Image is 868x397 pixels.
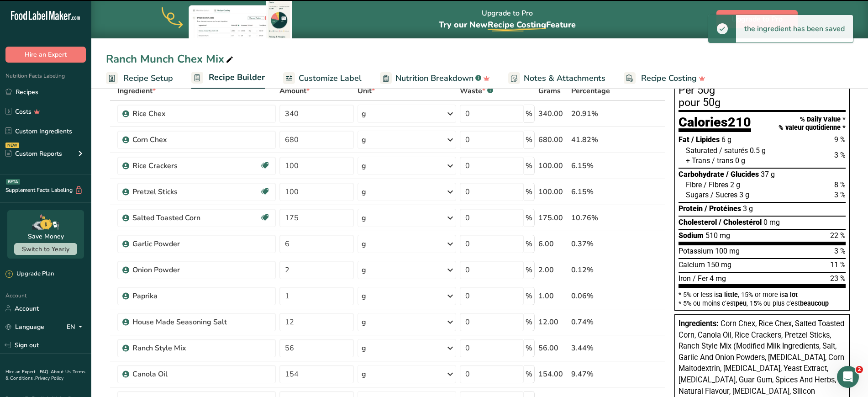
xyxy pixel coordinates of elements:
div: Custom Reports [5,149,62,159]
div: g [362,369,366,380]
a: About Us . [51,369,73,375]
div: g [362,134,366,145]
span: a little [719,291,738,298]
span: Saturated [686,146,717,155]
div: g [362,186,366,197]
div: g [362,291,366,302]
span: Percentage [571,85,610,96]
div: 9.47% [571,369,622,380]
div: Canola Oil [132,369,247,380]
div: g [362,265,366,275]
a: Terms & Conditions . [5,369,85,381]
span: 37 g [761,170,775,179]
span: / Fer [693,274,708,283]
div: 1.00 [538,291,568,302]
div: g [362,343,366,354]
a: Nutrition Breakdown [380,68,490,89]
div: 3.44% [571,343,622,354]
span: / Lipides [691,135,720,144]
span: 4 mg [710,274,726,283]
a: Recipe Setup [106,68,173,89]
button: Hire an Expert [5,47,86,63]
a: Customize Label [283,68,362,89]
span: 2 [856,366,863,373]
span: Switch to Yearly [22,245,69,254]
span: Try our New Feature [439,19,576,30]
div: BETA [6,179,20,185]
a: Privacy Policy [35,375,63,381]
span: Sugars [686,191,709,199]
div: 6.00 [538,238,568,249]
span: 0 g [735,156,745,165]
span: Ingredient [117,85,156,96]
span: / Cholestérol [719,218,762,227]
div: 175.00 [538,212,568,223]
span: Grams [538,85,561,96]
span: / Sucres [710,191,737,199]
div: g [362,238,366,249]
span: Customize Label [299,72,362,85]
span: Recipe Builder [209,71,265,84]
div: g [362,317,366,328]
span: 22 % [830,231,846,240]
div: 12.00 [538,317,568,328]
div: % Daily Value * % valeur quotidienne * [779,116,846,132]
div: the ingredient has been saved [736,15,853,42]
div: 154.00 [538,369,568,380]
div: 2.00 [538,265,568,275]
span: Nutrition Breakdown [395,72,473,85]
span: Cholesterol [679,218,717,227]
span: + Trans [686,156,710,165]
button: Upgrade to Pro [716,10,798,28]
div: House Made Seasoning Salt [132,317,247,328]
span: 0.5 g [750,146,766,155]
span: 3 % [834,191,846,199]
section: * 5% or less is , 15% or more is [679,288,846,307]
span: Fibre [686,180,702,189]
span: 8 % [834,180,846,189]
span: 3 % [834,151,846,159]
div: 680.00 [538,134,568,145]
div: Onion Powder [132,265,247,275]
div: Paprika [132,291,247,302]
div: Ranch Munch Chex Mix [106,51,235,67]
div: 100.00 [538,186,568,197]
span: Sodium [679,231,704,240]
div: g [362,212,366,223]
a: Recipe Costing [624,68,705,89]
div: Rice Crackers [132,160,247,171]
span: a lot [784,291,798,298]
div: Rice Chex [132,108,247,119]
div: g [362,160,366,171]
span: / Fibres [704,180,728,189]
span: Fat [679,135,689,144]
span: Carbohydrate [679,170,724,179]
div: g [362,108,366,119]
a: FAQ . [40,369,51,375]
a: Hire an Expert . [5,369,38,375]
span: peu [736,300,747,307]
span: Calcium [679,260,705,269]
span: Iron [679,274,691,283]
div: Corn Chex [132,134,247,145]
div: Save Money [28,232,64,241]
a: Notes & Attachments [508,68,605,89]
div: 340.00 [538,108,568,119]
span: Notes & Attachments [524,72,605,85]
div: 0.12% [571,265,622,275]
div: 100.00 [538,160,568,171]
div: NEW [5,143,19,148]
div: Upgrade Plan [5,270,54,279]
span: Protein [679,204,703,213]
span: Amount [279,85,310,96]
span: 9 % [834,135,846,144]
div: 0.37% [571,238,622,249]
span: Recipe Costing [641,72,697,85]
span: Ingredients: [679,319,719,328]
span: Unit [358,85,375,96]
a: Recipe Builder [191,67,265,89]
span: 3 g [739,191,749,199]
div: 0.06% [571,291,622,302]
span: 150 mg [707,260,731,269]
span: 0 mg [763,218,780,227]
